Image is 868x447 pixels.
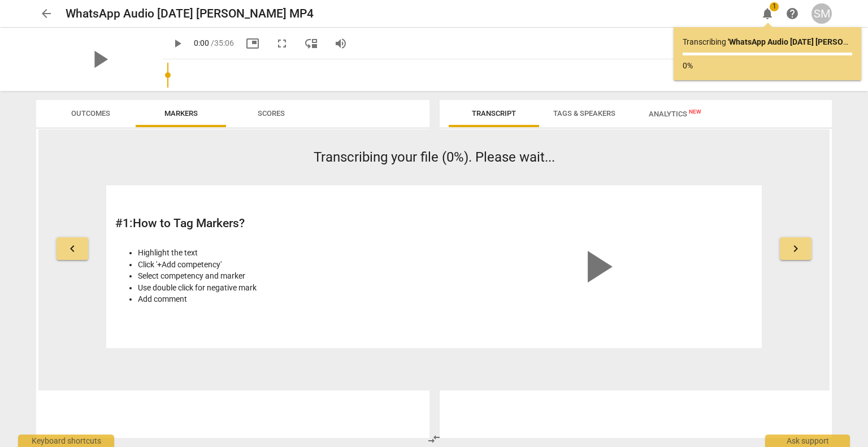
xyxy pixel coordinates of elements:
[167,33,188,54] button: Play
[211,38,234,47] span: / 35:06
[18,435,114,447] div: Keyboard shortcuts
[553,109,615,118] span: Tags & Speakers
[138,270,428,282] li: Select competency and marker
[811,3,832,24] button: SM
[71,109,110,118] span: Outcomes
[789,242,802,255] span: keyboard_arrow_right
[242,33,263,54] button: Picture in picture
[164,109,198,118] span: Markers
[194,38,209,47] span: 0:00
[649,110,701,118] span: Analytics
[115,216,428,231] h2: # 1 : How to Tag Markers?
[138,282,428,294] li: Use double click for negative mark
[138,293,428,305] li: Add comment
[683,36,852,48] p: Transcribing ...
[305,37,318,50] span: move_down
[85,45,114,74] span: play_arrow
[765,435,850,447] div: Ask support
[314,149,555,165] span: Transcribing your file (0%). Please wait...
[427,432,441,446] span: compare_arrows
[301,33,322,54] button: View player as separate pane
[66,242,79,255] span: keyboard_arrow_left
[334,37,348,50] span: volume_up
[570,240,624,294] span: play_arrow
[66,7,314,21] h2: WhatsApp Audio [DATE] [PERSON_NAME] MP4
[761,7,774,20] span: notifications
[138,247,428,259] li: Highlight the text
[138,259,428,271] li: Click '+Add competency'
[757,3,778,24] button: Notifications
[782,3,802,24] a: Help
[272,33,292,54] button: Fullscreen
[331,33,351,54] button: Volume
[40,7,53,20] span: arrow_back
[258,109,285,118] span: Scores
[246,37,259,50] span: picture_in_picture
[689,109,701,115] span: New
[683,60,852,72] p: 0%
[171,37,184,50] span: play_arrow
[785,7,799,20] span: help
[275,37,289,50] span: fullscreen
[770,2,779,11] span: 1
[472,109,516,118] span: Transcript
